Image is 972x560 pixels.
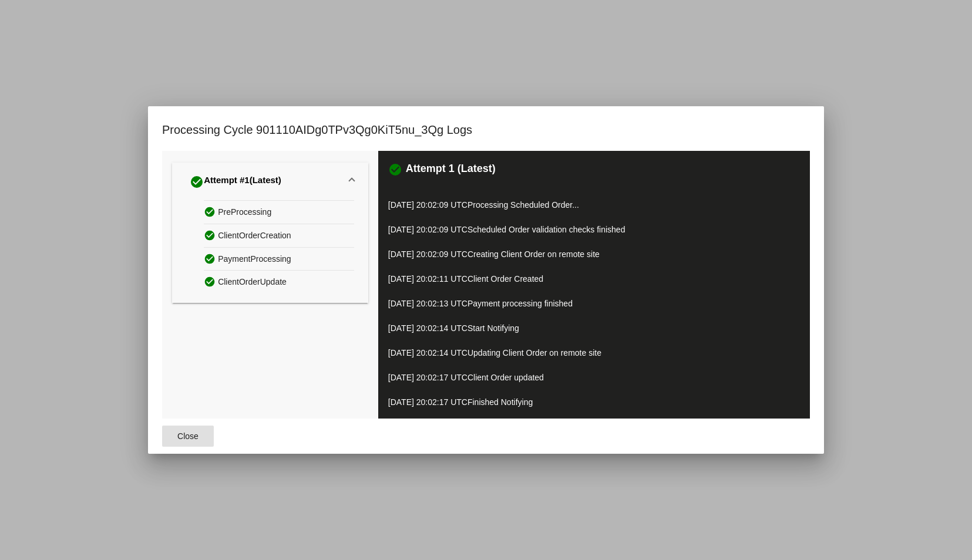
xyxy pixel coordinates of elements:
mat-icon: check_circle [190,175,204,189]
p: [DATE] 20:02:14 UTC [388,345,800,361]
span: Payment processing finished [467,299,573,308]
p: [DATE] 20:02:11 UTC [388,271,800,287]
button: Close dialog [162,426,214,447]
span: ClientOrderUpdate [218,273,287,291]
mat-icon: check_circle [204,273,218,290]
span: Finished Notifying [467,397,533,407]
span: Creating Client Order on remote site [467,249,600,259]
p: [DATE] 20:02:09 UTC [388,221,800,238]
mat-expansion-panel-header: Attempt #1(Latest) [172,163,368,200]
div: Attempt #1 [190,173,281,191]
span: Updating Client Order on remote site [467,348,601,357]
span: Client Order updated [467,373,544,382]
span: Processing Scheduled Order... [467,200,579,210]
p: [DATE] 20:02:17 UTC [388,369,800,386]
mat-icon: check_circle [204,203,218,220]
span: Start Notifying [467,323,519,333]
p: [DATE] 20:02:09 UTC [388,246,800,262]
p: [DATE] 20:02:14 UTC [388,320,800,336]
h1: Processing Cycle 901110AIDg0TPv3Qg0KiT5nu_3Qg Logs [162,120,472,139]
span: Close [177,431,199,441]
mat-icon: check_circle [388,163,402,177]
p: [DATE] 20:02:09 UTC [388,197,800,213]
span: Scheduled Order validation checks finished [467,225,625,234]
span: ClientOrderCreation [218,227,291,245]
p: [DATE] 20:02:17 UTC [388,394,800,410]
span: PaymentProcessing [218,250,291,268]
mat-icon: check_circle [204,250,218,267]
h3: Attempt 1 (Latest) [406,163,496,177]
p: [DATE] 20:02:13 UTC [388,295,800,312]
div: Attempt #1(Latest) [172,200,368,303]
span: (Latest) [250,175,281,189]
span: Client Order Created [467,274,543,284]
mat-icon: check_circle [204,227,218,244]
span: PreProcessing [218,203,271,221]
